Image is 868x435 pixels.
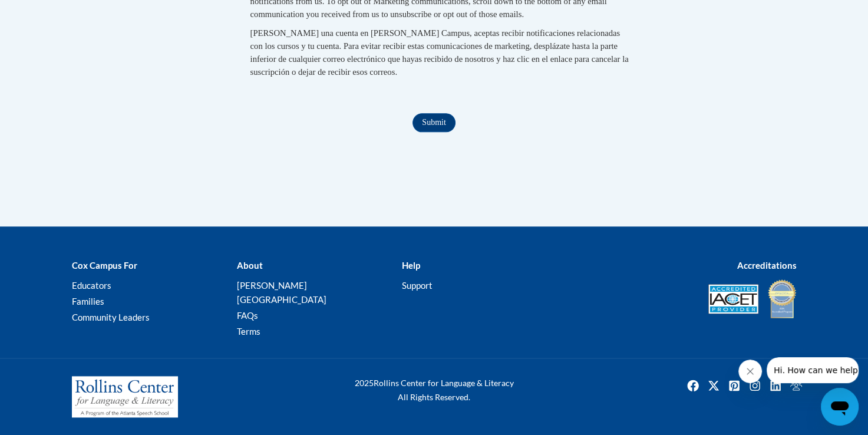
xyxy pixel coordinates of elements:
b: Cox Campus For [72,260,137,271]
img: Facebook icon [684,376,702,395]
img: Twitter icon [704,376,723,395]
img: LinkedIn icon [766,376,785,395]
b: About [236,260,262,271]
iframe: Close message [738,360,762,383]
a: [PERSON_NAME][GEOGRAPHIC_DATA] [236,280,326,305]
span: 2025 [355,378,374,388]
a: Linkedin [766,376,785,395]
img: Instagram icon [745,376,764,395]
img: Facebook group icon [787,376,806,395]
a: Educators [72,280,111,291]
a: Facebook [684,376,702,395]
a: Terms [236,326,260,337]
a: Facebook Group [787,376,806,395]
a: FAQs [236,310,258,321]
a: Pinterest [725,376,744,395]
a: Instagram [745,376,764,395]
a: Support [401,280,432,291]
a: Families [72,296,104,307]
input: Submit [412,113,455,132]
iframe: Button to launch messaging window [821,388,859,426]
img: Rollins Center for Language & Literacy - A Program of the Atlanta Speech School [72,376,178,417]
img: IDA® Accredited [767,278,797,319]
img: Accredited IACET® Provider [708,284,758,314]
a: Twitter [704,376,723,395]
b: Help [401,260,420,271]
a: Community Leaders [72,312,150,322]
span: [PERSON_NAME] una cuenta en [PERSON_NAME] Campus, aceptas recibir notificaciones relacionadas con... [250,28,629,77]
iframe: Message from company [767,357,859,383]
img: Pinterest icon [725,376,744,395]
div: Rollins Center for Language & Literacy All Rights Reserved. [311,376,558,404]
b: Accreditations [737,260,797,271]
span: Hi. How can we help? [7,8,95,18]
